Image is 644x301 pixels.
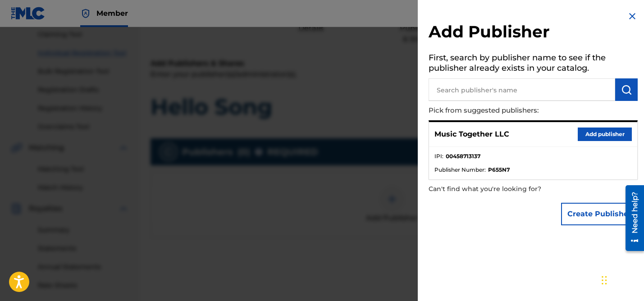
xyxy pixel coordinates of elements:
[561,203,638,225] button: Create Publisher
[429,78,615,101] input: Search publisher's name
[599,258,644,301] iframe: Chat Widget
[488,166,510,174] strong: P655N7
[446,152,480,160] strong: 00458713137
[578,128,632,141] button: Add publisher
[429,101,586,120] p: Pick from suggested publishers:
[429,180,586,198] p: Can't find what you're looking for?
[429,50,638,78] h5: First, search by publisher name to see if the publisher already exists in your catalog.
[11,7,46,20] img: MLC Logo
[434,166,486,174] span: Publisher Number :
[602,267,607,294] div: Drag
[429,22,638,45] h2: Add Publisher
[96,8,128,18] span: Member
[621,84,632,95] img: Search Works
[434,129,509,140] p: Music Together LLC
[80,8,91,19] img: Top Rightsholder
[434,152,443,160] span: IPI :
[619,181,644,255] iframe: Resource Center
